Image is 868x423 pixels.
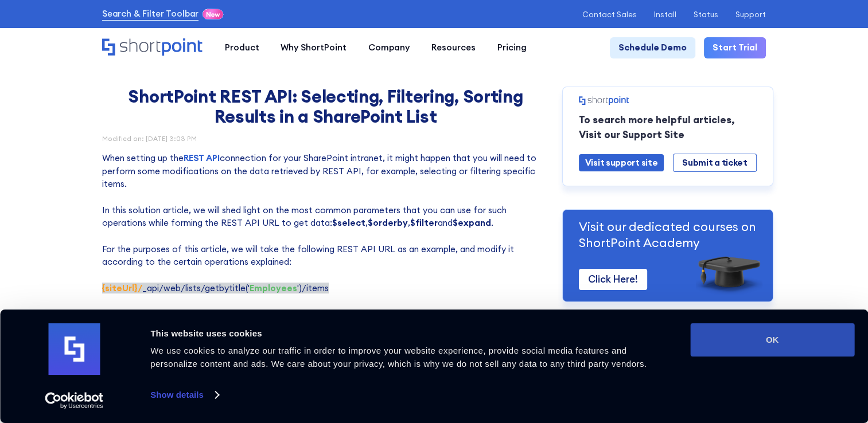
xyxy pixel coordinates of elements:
strong: $filter [410,217,438,228]
button: OK [690,323,854,357]
a: Submit a ticket [673,154,756,172]
strong: {siteUrl}/ [102,283,142,293]
a: REST API [184,152,220,163]
a: Visit support site [579,154,664,171]
div: Pricing [497,41,527,54]
a: Company [357,37,421,59]
iframe: Chat Widget [662,291,868,423]
a: Click Here! [579,269,647,290]
div: This website uses cookies [150,327,664,340]
a: Home [102,38,203,57]
p: Visit our dedicated courses on ShortPoint Academy [579,219,757,250]
p: To search more helpful articles, Visit our Support Site [579,113,757,142]
a: Search & Filter Toolbar [102,7,199,21]
a: Status [694,10,718,19]
strong: Employees [250,283,297,293]
span: ‍ _api/web/lists/getbytitle(' ')/items [102,283,329,293]
h1: ShortPoint REST API: Selecting, Filtering, Sorting Results in a SharePoint List [110,87,540,127]
div: Why ShortPoint [281,41,347,54]
div: Resources [431,41,476,54]
p: When setting up the connection for your SharePoint intranet, it might happen that you will need t... [102,152,549,360]
a: Why ShortPoint [270,37,357,59]
a: Show details [150,386,218,404]
a: Pricing [486,37,538,59]
a: Resources [421,37,486,59]
span: We use cookies to analyze our traffic in order to improve your website experience, provide social... [150,346,647,369]
a: Install [654,10,676,19]
a: Start Trial [704,37,766,59]
a: Product [214,37,270,59]
a: Schedule Demo [610,37,695,59]
strong: $select [332,217,365,228]
a: Contact Sales [582,10,636,19]
a: Usercentrics Cookiebot - opens in a new window [24,392,124,409]
img: logo [48,323,100,375]
div: Company [368,41,410,54]
div: Product [224,41,259,54]
div: Modified on: [DATE] 3:03 PM [102,136,549,142]
strong: $orderby [368,217,408,228]
strong: $expand [453,217,491,228]
a: Support [735,10,766,19]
